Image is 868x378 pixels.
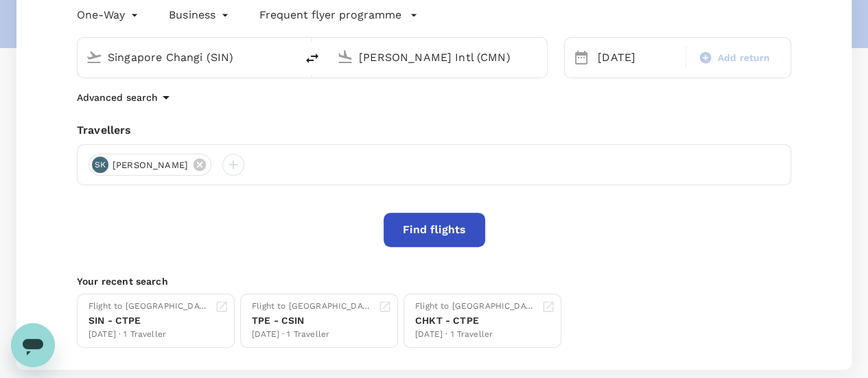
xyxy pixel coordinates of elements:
[259,7,418,23] button: Frequent flyer programme
[384,213,485,247] button: Find flights
[89,300,209,314] div: Flight to [GEOGRAPHIC_DATA]
[415,328,536,342] div: [DATE] · 1 Traveller
[718,51,771,65] span: Add return
[108,47,267,68] input: Depart from
[359,47,518,68] input: Going to
[11,323,55,367] iframe: Button to launch messaging window
[92,156,108,173] div: SK
[169,4,232,26] div: Business
[89,154,211,176] div: SK[PERSON_NAME]
[77,274,791,288] p: Your recent search
[89,314,209,328] div: SIN - CTPE
[77,91,158,104] p: Advanced search
[415,314,536,328] div: CHKT - CTPE
[296,42,329,75] button: delete
[415,300,536,314] div: Flight to [GEOGRAPHIC_DATA]
[77,89,174,106] button: Advanced search
[77,4,141,26] div: One-Way
[592,44,683,71] div: [DATE]
[537,56,540,58] button: Open
[252,328,373,342] div: [DATE] · 1 Traveller
[77,122,791,139] div: Travellers
[259,7,401,23] p: Frequent flyer programme
[89,328,209,342] div: [DATE] · 1 Traveller
[104,158,196,172] span: [PERSON_NAME]
[286,56,289,58] button: Open
[252,300,373,314] div: Flight to [GEOGRAPHIC_DATA]
[252,314,373,328] div: TPE - CSIN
